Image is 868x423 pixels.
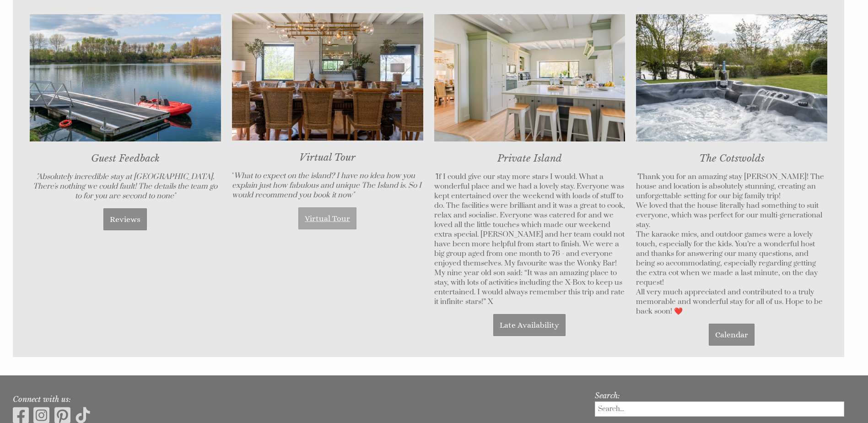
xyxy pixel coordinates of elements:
[232,152,423,163] h2: Virtual Tour
[636,172,827,316] p: Thank you for an amazing stay [PERSON_NAME]! The house and location is absolutely stunning, creat...
[30,152,221,164] h2: Guest Feedback
[595,391,844,400] h3: Search:
[232,13,423,141] img: Large dining table for 14 guests
[13,395,578,404] h3: Connect with us:
[595,401,844,417] input: Search...
[232,171,421,200] em: What to expect on the island? I have no idea how you explain just how fabulous and unique The Isl...
[33,172,217,201] em: "Absolutely incredible stay at [GEOGRAPHIC_DATA]. There's nothing we could fault! The details the...
[636,172,638,182] em: "
[434,14,625,142] img: The Kitchen at The Island in Oxfordshire
[709,324,755,346] a: Calendar
[636,14,827,142] img: Hot tub at The Island in Oxfordshire
[103,208,147,230] a: Reviews
[434,152,625,164] h2: Private Island
[493,314,566,336] a: Late Availability
[434,172,625,307] p: If I could give our stay more stars I would. What a wonderful place and we had a lovely stay. Eve...
[30,14,221,142] img: The Jetty at The Island in Oxfordshire
[298,207,356,229] a: Virtual Tour
[636,152,827,164] h2: The Cotswolds
[232,171,423,200] p: "
[434,172,436,182] em: "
